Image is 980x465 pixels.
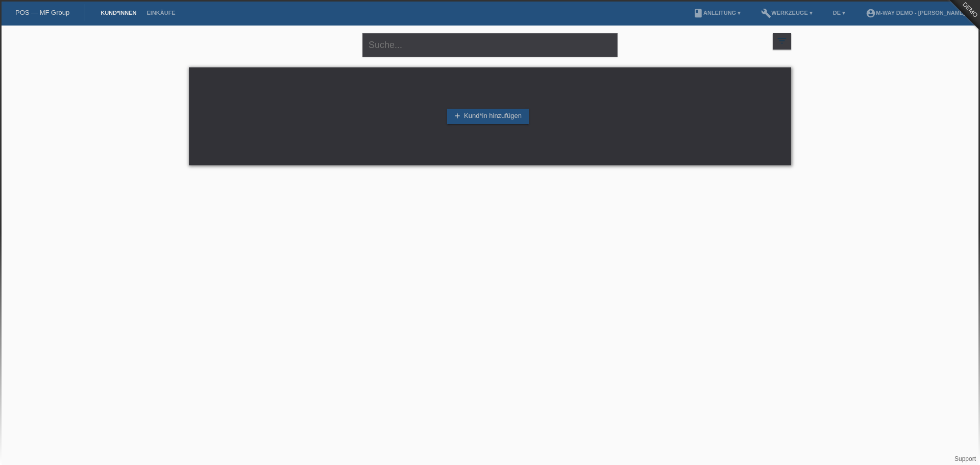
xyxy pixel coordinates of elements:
[453,112,461,120] i: add
[861,10,975,16] a: account_circlem-way Demo - [PERSON_NAME] ▾
[95,10,141,16] a: Kund*innen
[756,10,818,16] a: buildWerkzeuge ▾
[866,8,876,18] i: account_circle
[447,109,529,124] a: addKund*in hinzufügen
[828,10,850,16] a: DE ▾
[15,9,69,16] a: POS — MF Group
[141,10,180,16] a: Einkäufe
[761,8,771,18] i: build
[776,35,788,46] i: filter_list
[688,10,746,16] a: bookAnleitung ▾
[362,33,618,57] input: Suche...
[693,8,703,18] i: book
[954,455,976,462] a: Support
